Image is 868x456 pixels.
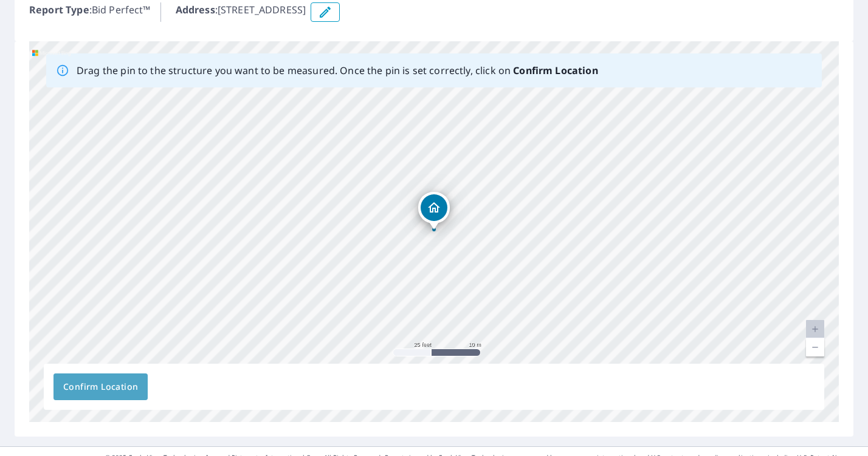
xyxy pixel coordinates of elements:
[513,64,598,77] b: Confirm Location
[53,373,148,400] button: Confirm Location
[63,379,138,395] span: Confirm Location
[77,63,598,78] p: Drag the pin to the structure you want to be measured. Once the pin is set correctly, click on
[176,2,306,22] p: : [STREET_ADDRESS]
[806,320,824,338] a: Current Level 20, Zoom In Disabled
[806,338,824,356] a: Current Level 20, Zoom Out
[418,192,450,230] div: Dropped pin, building 1, Residential property, 2880 N Mount Curve Ave Altadena, CA 91001
[29,2,151,22] p: : Bid Perfect™
[176,3,215,16] b: Address
[29,3,89,16] b: Report Type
